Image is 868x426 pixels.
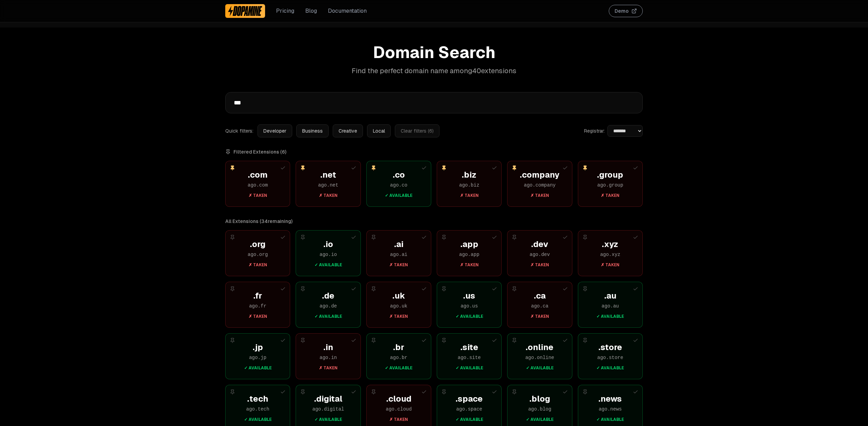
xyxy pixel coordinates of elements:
[516,303,563,310] div: ago . ca
[258,124,292,137] button: Developer
[586,239,634,250] div: . xyz
[350,285,358,293] button: Add to selection
[350,164,358,172] button: Add to selection
[228,233,237,242] button: Pin extension
[510,233,518,242] button: Pin extension
[586,314,634,319] div: ✓ Available
[299,388,307,396] button: Pin extension
[234,406,282,413] div: ago . tech
[375,193,423,198] div: ✓ Available
[304,303,352,310] div: ago . de
[304,251,352,258] div: ago . io
[328,7,367,15] a: Documentation
[510,285,518,293] button: Pin extension
[225,44,643,60] h1: Domain Search
[445,393,493,404] div: . space
[445,251,493,258] div: ago . app
[228,285,237,293] button: Pin extension
[561,336,569,345] button: Add to selection
[586,417,634,422] div: ✓ Available
[375,365,423,371] div: ✓ Available
[333,124,363,137] button: Creative
[299,285,307,293] button: Pin extension
[445,314,493,319] div: ✓ Available
[375,290,423,301] div: . uk
[234,193,282,198] div: ✗ Taken
[367,124,391,137] button: Local
[234,182,282,189] div: ago . com
[279,285,287,293] button: Add to selection
[420,336,428,345] button: Add to selection
[305,7,317,15] a: Blog
[561,285,569,293] button: Add to selection
[510,336,518,345] button: Pin extension
[445,354,493,361] div: ago . site
[369,285,378,293] button: Pin extension
[586,406,634,413] div: ago . news
[490,164,499,172] button: Add to selection
[234,239,282,250] div: . org
[225,218,643,225] h3: All Extensions ( 34 remaining)
[228,164,237,172] button: Unpin extension
[440,164,448,172] button: Unpin extension
[375,303,423,310] div: ago . uk
[561,388,569,396] button: Add to selection
[369,388,378,396] button: Pin extension
[369,164,378,172] button: Unpin extension
[304,314,352,319] div: ✓ Available
[516,365,563,371] div: ✓ Available
[375,393,423,404] div: . cloud
[225,127,253,134] span: Quick filters:
[420,164,428,172] button: Add to selection
[586,303,634,310] div: ago . au
[631,164,640,172] button: Add to selection
[234,393,282,404] div: . tech
[304,417,352,422] div: ✓ Available
[304,239,352,250] div: . io
[445,290,493,301] div: . us
[299,336,307,345] button: Pin extension
[440,388,448,396] button: Pin extension
[304,354,352,361] div: ago . in
[586,354,634,361] div: ago . store
[516,417,563,422] div: ✓ Available
[631,233,640,242] button: Add to selection
[304,169,352,180] div: . net
[234,417,282,422] div: ✓ Available
[304,393,352,404] div: . digital
[234,169,282,180] div: . com
[586,193,634,198] div: ✗ Taken
[516,182,563,189] div: ago . company
[490,336,499,345] button: Add to selection
[350,336,358,345] button: Add to selection
[516,290,563,301] div: . ca
[234,251,282,258] div: ago . org
[375,314,423,319] div: ✗ Taken
[375,169,423,180] div: . co
[586,290,634,301] div: . au
[609,5,643,17] button: Demo
[369,336,378,345] button: Pin extension
[304,182,352,189] div: ago . net
[516,251,563,258] div: ago . dev
[234,354,282,361] div: ago . jp
[225,148,643,155] h3: Filtered Extensions ( 6 )
[586,169,634,180] div: . group
[299,164,307,172] button: Unpin extension
[440,233,448,242] button: Pin extension
[445,193,493,198] div: ✗ Taken
[304,262,352,268] div: ✓ Available
[225,4,265,18] a: Dopamine
[586,393,634,404] div: . news
[581,336,589,345] button: Pin extension
[631,336,640,345] button: Add to selection
[581,285,589,293] button: Pin extension
[584,127,605,134] label: Registrar:
[279,164,287,172] button: Add to selection
[561,233,569,242] button: Add to selection
[234,262,282,268] div: ✗ Taken
[279,233,287,242] button: Add to selection
[279,336,287,345] button: Add to selection
[234,342,282,353] div: . jp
